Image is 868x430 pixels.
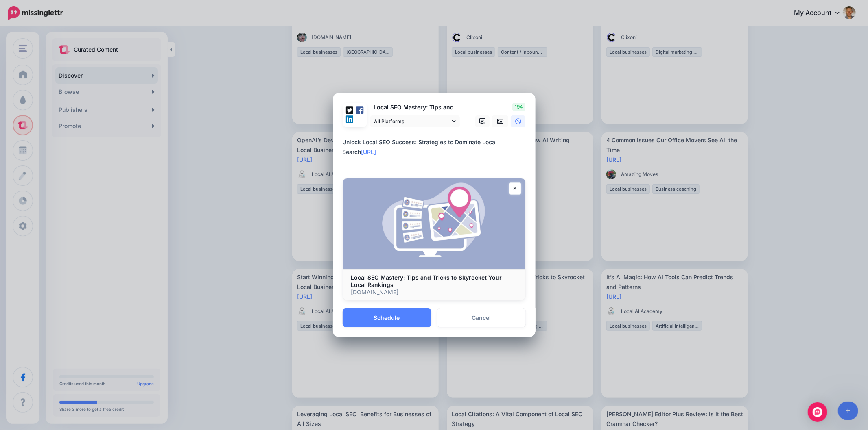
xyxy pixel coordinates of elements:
img: Local SEO Mastery: Tips and Tricks to Skyrocket Your Local Rankings [343,178,525,269]
p: [DOMAIN_NAME] [351,289,517,296]
span: All Platforms [374,117,450,126]
div: Unlock Local SEO Success: Strategies to Dominate Local Search [343,137,530,157]
p: Local SEO Mastery: Tips and Tricks to Skyrocket Your Local Rankings [370,103,461,112]
span: 194 [512,103,525,111]
div: Open Intercom Messenger [808,402,827,422]
b: Local SEO Mastery: Tips and Tricks to Skyrocket Your Local Rankings [351,274,502,288]
button: Schedule [343,308,431,327]
a: Cancel [437,308,526,327]
a: All Platforms [370,115,460,127]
